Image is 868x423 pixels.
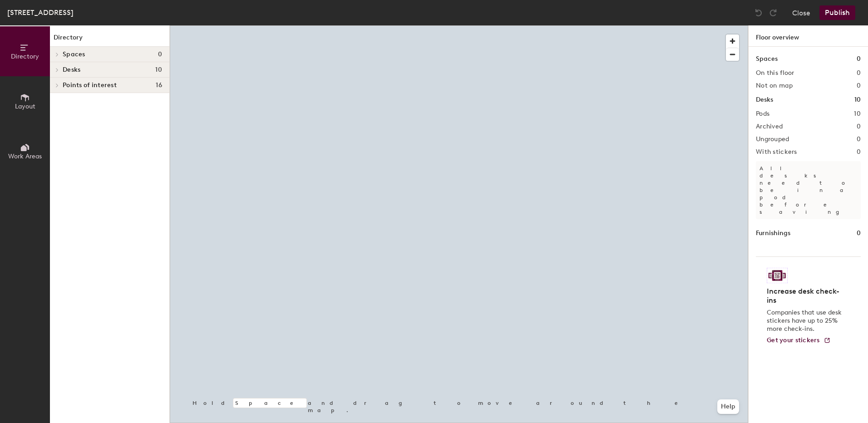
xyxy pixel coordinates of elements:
[857,123,861,130] h2: 0
[7,7,74,18] div: [STREET_ADDRESS]
[63,51,85,58] span: Spaces
[11,53,39,60] span: Directory
[767,337,831,344] a: Get your stickers
[857,69,861,77] h2: 0
[769,8,778,17] img: Redo
[819,5,855,20] button: Publish
[767,287,844,305] h4: Increase desk check-ins
[756,148,797,156] h2: With stickers
[156,82,162,89] span: 16
[854,110,861,118] h2: 10
[756,69,794,77] h2: On this floor
[767,268,788,283] img: Sticker logo
[756,54,778,64] h1: Spaces
[857,136,861,143] h2: 0
[857,82,861,89] h2: 0
[756,95,773,105] h1: Desks
[857,54,861,64] h1: 0
[756,136,789,143] h2: Ungrouped
[756,123,783,130] h2: Archived
[857,228,861,238] h1: 0
[8,152,42,160] span: Work Areas
[754,8,763,17] img: Undo
[792,5,810,20] button: Close
[756,228,790,238] h1: Furnishings
[854,95,861,105] h1: 10
[717,399,739,414] button: Help
[50,33,169,47] h1: Directory
[63,82,117,89] span: Points of interest
[15,103,35,110] span: Layout
[756,110,769,118] h2: Pods
[756,82,793,89] h2: Not on map
[749,25,868,47] h1: Floor overview
[767,336,820,344] span: Get your stickers
[767,309,844,333] p: Companies that use desk stickers have up to 25% more check-ins.
[155,66,162,74] span: 10
[158,51,162,58] span: 0
[63,66,80,74] span: Desks
[857,148,861,156] h2: 0
[756,161,861,219] p: All desks need to be in a pod before saving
